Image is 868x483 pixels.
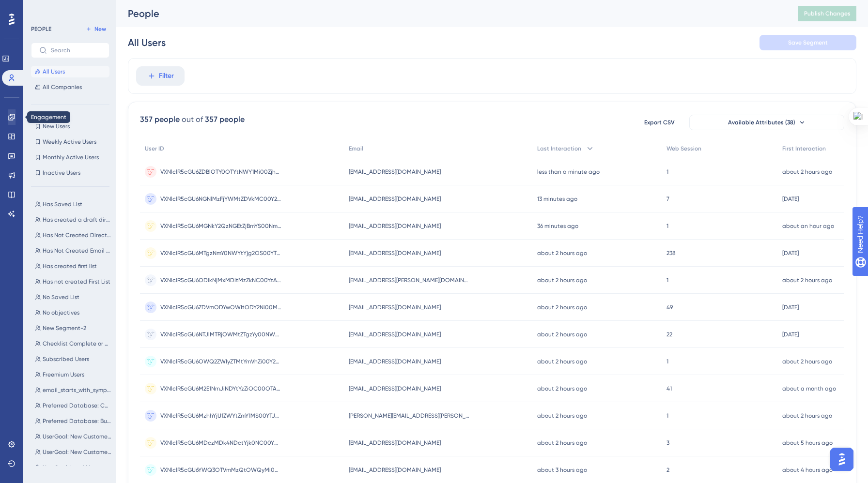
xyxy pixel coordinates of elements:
[43,231,111,239] span: Has Not Created Direct Mail Campaign
[537,439,587,446] time: about 2 hours ago
[537,385,587,392] time: about 2 hours ago
[666,222,668,230] span: 1
[43,340,111,347] span: Checklist Complete or Dismissed
[31,81,109,93] button: All Companies
[160,439,281,447] span: VXNlclR5cGU6MDczMDk4NDctYjk0NC00YWUxLTkzMzQtYTBmZmVjMjEwMjI0
[31,25,51,33] div: PEOPLE
[160,249,281,257] span: VXNlclR5cGU6MTgzNmY0NWYtYjg2OS00YTY1LTgxNGEtNjE0NGE1MWNjMDUz
[782,145,826,152] span: First Interaction
[666,145,701,152] span: Web Session
[782,331,799,338] time: [DATE]
[782,385,836,392] time: about a month ago
[43,262,97,270] span: Has created first list
[666,358,668,365] span: 1
[43,448,111,456] span: UserGoal: New Customers, Campaigns
[804,10,851,17] span: Publish Changes
[140,114,180,125] div: 357 people
[160,303,281,311] span: VXNlclR5cGU6ZDVmODYwOWItODY2Ni00M2EwLTljMDItNDNhMDZiZjU2Nzc3
[782,277,832,284] time: about 2 hours ago
[782,304,799,311] time: [DATE]
[43,138,96,146] span: Weekly Active Users
[43,355,89,363] span: Subscribed Users
[31,400,115,411] button: Preferred Database: Consumer
[349,385,441,392] span: [EMAIL_ADDRESS][DOMAIN_NAME]
[31,151,109,163] button: Monthly Active Users
[159,70,174,82] span: Filter
[31,446,115,458] button: UserGoal: New Customers, Campaigns
[43,153,99,161] span: Monthly Active Users
[31,307,115,318] button: No objectives
[349,145,363,152] span: Email
[31,167,109,179] button: Inactive Users
[31,462,115,473] button: UserGoal: Lead Management, Campaigns
[43,169,80,177] span: Inactive Users
[349,195,441,203] span: [EMAIL_ADDRESS][DOMAIN_NAME]
[666,168,668,176] span: 1
[160,385,281,392] span: VXNlclR5cGU6M2E1NmJiNDYtYzZiOC00OTAyLWE1ODEtMWEwZmYwNTNmZTE3
[43,324,86,332] span: New Segment-2
[160,466,281,474] span: VXNlclR5cGU6YWQ3OTVmMzQtOWQyMi00ZDJhLWJhYTgtM2RjOTNlNDNiY2Jh
[43,433,111,440] span: UserGoal: New Customers, Lead Management
[537,331,587,338] time: about 2 hours ago
[666,249,676,257] span: 238
[759,35,856,50] button: Save Segment
[349,303,441,311] span: [EMAIL_ADDRESS][DOMAIN_NAME]
[666,385,672,392] span: 41
[43,200,82,208] span: Has Saved List
[728,119,795,126] span: Available Attributes (38)
[827,445,856,474] iframe: UserGuiding AI Assistant Launcher
[43,386,111,394] span: email_starts_with_symphony
[160,222,281,230] span: VXNlclR5cGU6MGNkY2QzNGEtZjBmYS00NmRjLTljNTUtZGQ4Mzk4MTMxZTY4
[349,412,470,420] span: [PERSON_NAME][EMAIL_ADDRESS][PERSON_NAME][DOMAIN_NAME]
[537,277,587,284] time: about 2 hours ago
[31,198,115,210] button: Has Saved List
[666,439,669,447] span: 3
[644,119,675,126] span: Export CSV
[349,168,441,176] span: [EMAIL_ADDRESS][DOMAIN_NAME]
[43,216,111,224] span: Has created a draft direct mail campaign
[43,417,111,425] span: Preferred Database: Business
[349,358,441,365] span: [EMAIL_ADDRESS][DOMAIN_NAME]
[782,467,833,473] time: about 4 hours ago
[160,331,281,338] span: VXNlclR5cGU6NTJlMTRjOWMtZTgzYy00NWZmLTkzNzEtM2E3MzI3ZWMzZWU2
[537,223,578,229] time: 36 minutes ago
[31,291,115,303] button: No Saved List
[31,338,115,349] button: Checklist Complete or Dismissed
[82,23,109,35] button: New
[136,66,185,86] button: Filter
[31,245,115,257] button: Has Not Created Email Campaign
[31,431,115,442] button: UserGoal: New Customers, Lead Management
[94,25,106,33] span: New
[31,229,115,241] button: Has Not Created Direct Mail Campaign
[43,247,111,255] span: Has Not Created Email Campaign
[43,309,79,317] span: No objectives
[182,114,203,125] div: out of
[537,304,587,311] time: about 2 hours ago
[31,384,115,396] button: email_starts_with_symphony
[128,7,774,20] div: People
[160,358,281,365] span: VXNlclR5cGU6OWQ2ZWIyZTMtYmVhZi00Y2Q1LThhZmUtMjI5YWQ5MGIyM2Nh
[31,415,115,427] button: Preferred Database: Business
[349,466,441,474] span: [EMAIL_ADDRESS][DOMAIN_NAME]
[635,115,683,130] button: Export CSV
[349,222,441,230] span: [EMAIL_ADDRESS][DOMAIN_NAME]
[43,68,65,75] span: All Users
[205,114,245,125] div: 357 people
[782,412,832,419] time: about 2 hours ago
[43,402,111,409] span: Preferred Database: Consumer
[788,39,828,46] span: Save Segment
[666,303,673,311] span: 49
[145,145,164,152] span: User ID
[782,223,834,229] time: about an hour ago
[23,2,61,14] span: Need Help?
[160,412,281,420] span: VXNlclR5cGU6MzhhYjU1ZWYtZmY1MS00YTJmLWE4ZTEtMTg2NWEzMDFiZTBl
[349,276,470,284] span: [EMAIL_ADDRESS][PERSON_NAME][DOMAIN_NAME]
[43,278,110,286] span: Has not created First List
[349,249,441,257] span: [EMAIL_ADDRESS][DOMAIN_NAME]
[537,358,587,365] time: about 2 hours ago
[666,195,669,203] span: 7
[537,412,587,419] time: about 2 hours ago
[537,467,587,473] time: about 3 hours ago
